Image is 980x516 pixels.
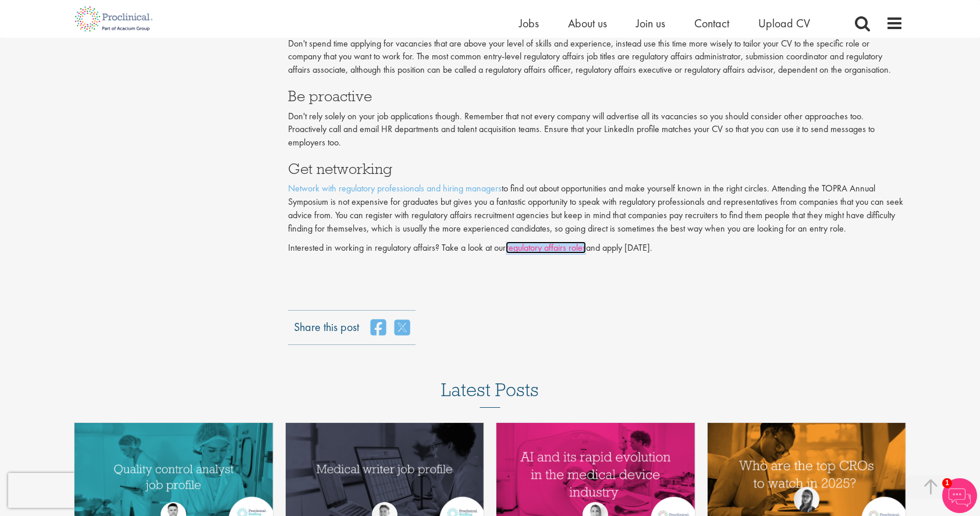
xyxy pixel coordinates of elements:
[8,473,157,508] iframe: reCAPTCHA
[288,182,502,194] a: Network with regulatory professionals and hiring managers
[294,319,359,327] label: Share this post
[395,319,410,336] a: share on twitter
[288,88,904,104] h3: Be proactive
[441,380,539,408] h3: Latest Posts
[758,16,810,31] a: Upload CV
[288,241,904,255] p: Interested in working in regulatory affairs? Take a look at our and apply [DATE].
[371,319,386,336] a: share on facebook
[942,478,952,488] span: 1
[288,37,904,77] p: Don't spend time applying for vacancies that are above your level of skills and experience, inste...
[794,487,819,513] img: Theodora Savlovschi - Wicks
[288,110,904,150] p: Don't rely solely on your job applications though. Remember that not every company will advertise...
[519,16,539,31] a: Jobs
[288,161,904,176] h3: Get networking
[506,241,586,254] a: regulatory affairs roles
[942,478,977,513] img: Chatbot
[694,16,729,31] a: Contact
[568,16,607,31] a: About us
[636,16,665,31] a: Join us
